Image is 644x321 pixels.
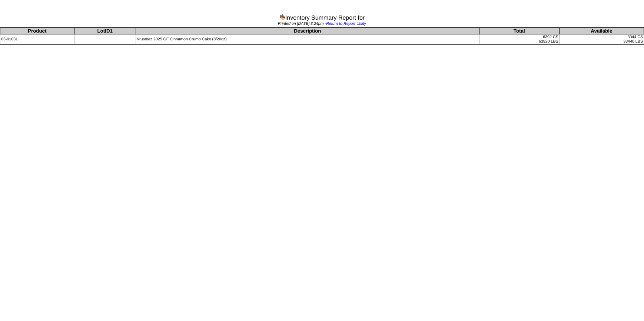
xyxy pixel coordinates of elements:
[326,21,366,26] a: Return to Report Utility
[74,28,136,34] th: LotID1
[559,28,644,34] th: Available
[279,14,285,20] img: graph.gif
[479,28,559,34] th: Total
[559,34,644,44] td: 3344 CS 33440 LBS
[136,28,479,34] th: Description
[136,34,479,44] td: Krusteaz 2025 GF Cinnamon Crumb Cake (8/20oz)
[0,34,74,44] td: 03-01031
[0,28,74,34] th: Product
[479,34,559,44] td: 6392 CS 63920 LBS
